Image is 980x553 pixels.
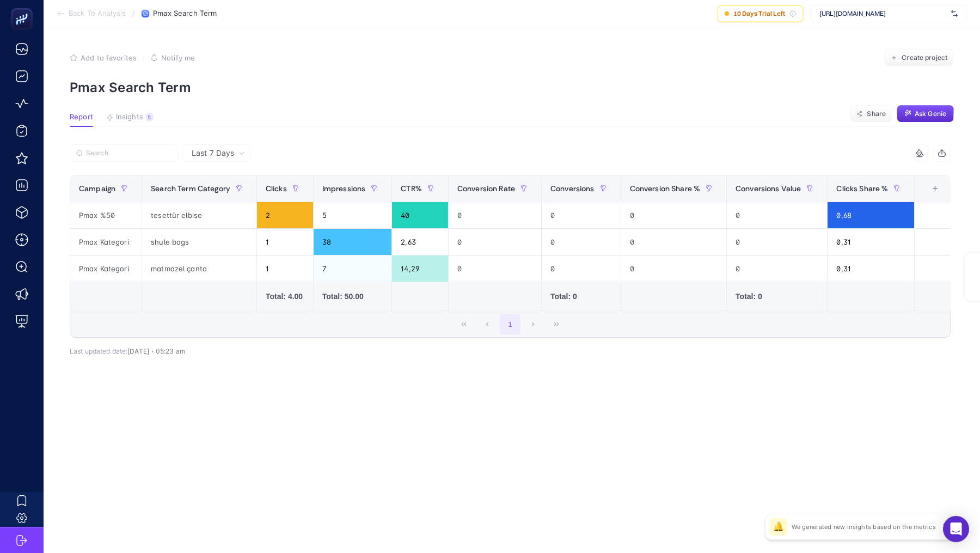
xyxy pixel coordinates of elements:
div: 1 [257,229,313,255]
div: 0 [727,202,827,228]
img: svg%3e [951,8,958,19]
button: Share [850,105,892,123]
div: Pmax %50 [70,202,142,228]
span: Insights [116,113,143,121]
div: 0 [542,229,621,255]
span: Pmax Search Term [153,9,217,18]
div: Pmax Kategori [70,229,142,255]
div: 0 [449,229,541,255]
span: 10 Days Trial Left [733,9,785,18]
div: 10 items selected [923,184,932,208]
div: Total: 4.00 [266,291,304,302]
div: Total: 0 [736,291,818,302]
div: 0 [727,256,827,282]
div: 7 [314,256,392,282]
div: Pmax Kategori [70,256,142,282]
div: 38 [314,229,392,255]
div: 2,63 [392,229,448,255]
div: 0,31 [828,256,914,282]
span: Conversions [550,184,595,193]
div: 2 [257,202,313,228]
input: Search [86,149,172,157]
span: Share [867,110,886,118]
div: 0 [621,256,727,282]
div: 0 [542,256,621,282]
span: Ask Genie [915,110,946,118]
span: CTR% [401,184,422,193]
span: Campaign [79,184,115,193]
div: 5 [314,202,392,228]
div: 0 [727,229,827,255]
span: [URL][DOMAIN_NAME] [819,9,947,18]
div: 0 [542,202,621,228]
div: + [925,184,946,193]
div: 0,68 [828,202,914,228]
div: Total: 50.00 [322,291,383,302]
button: Create project [884,49,954,66]
div: Last 7 Days [70,162,951,355]
span: Search Term Category [151,184,230,193]
div: 0,31 [828,229,914,255]
button: 1 [500,314,520,335]
div: 14,29 [392,256,448,282]
span: Conversions Value [736,184,801,193]
span: / [132,9,135,17]
div: matmazel çanta [142,256,256,282]
div: tesettür elbise [142,202,256,228]
span: Conversion Rate [457,184,515,193]
span: Last 7 Days [192,148,234,159]
span: Add to favorites [81,53,137,62]
div: 40 [392,202,448,228]
button: Ask Genie [897,105,954,123]
span: [DATE]・05:23 am [127,347,185,355]
span: Impressions [322,184,366,193]
div: 1 [257,256,313,282]
div: shule bags [142,229,256,255]
div: Total: 0 [550,291,612,302]
span: Create project [902,53,947,62]
button: Add to favorites [70,53,137,62]
div: Open Intercom Messenger [943,516,969,542]
div: 0 [449,202,541,228]
div: 0 [621,229,727,255]
span: Last updated date: [70,347,127,355]
span: Clicks [266,184,287,193]
p: Pmax Search Term [70,80,954,95]
button: Notify me [150,53,195,62]
span: Clicks Share % [836,184,888,193]
span: Back To Analysis [69,9,126,18]
span: Report [70,113,93,121]
span: Notify me [161,53,195,62]
div: 0 [621,202,727,228]
div: 5 [145,113,154,121]
div: 0 [449,256,541,282]
span: Conversion Share % [630,184,701,193]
